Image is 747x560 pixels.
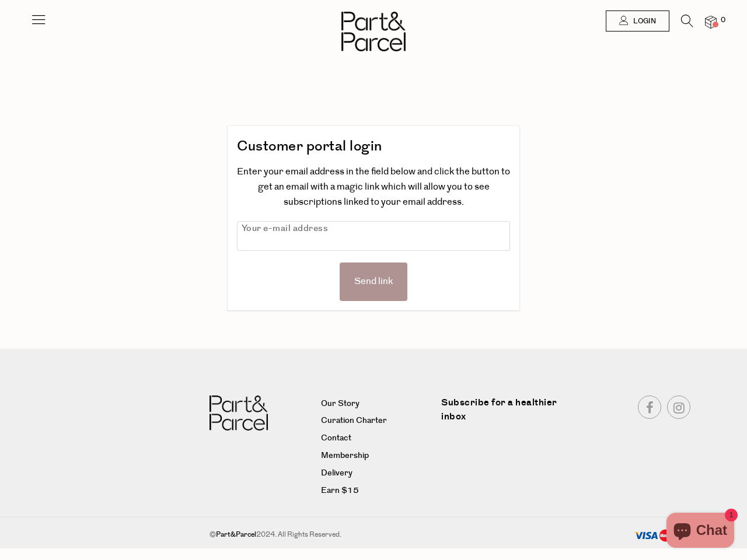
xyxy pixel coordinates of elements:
[321,414,432,428] a: Curation Charter
[441,395,570,432] label: Subscribe for a healthier inbox
[718,15,728,26] span: 0
[321,484,432,498] a: Earn $15
[606,10,669,32] a: Login
[341,12,406,51] img: Part&Parcel
[340,262,407,301] div: Send link
[237,164,510,209] div: Enter your email address in the field below and click the button to get an email with a magic lin...
[321,432,432,446] a: Contact
[634,529,680,542] img: payment-methods.png
[192,529,578,541] div: © 2024. All Rights Reserved.
[321,467,432,481] a: Delivery
[216,530,256,540] b: Part&Parcel
[237,135,510,157] h2: Customer portal login
[321,397,432,411] a: Our Story
[663,513,738,551] inbox-online-store-chat: Shopify online store chat
[321,449,432,463] a: Membership
[210,395,268,431] img: Part&Parcel
[630,16,656,26] span: Login
[705,16,717,28] a: 0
